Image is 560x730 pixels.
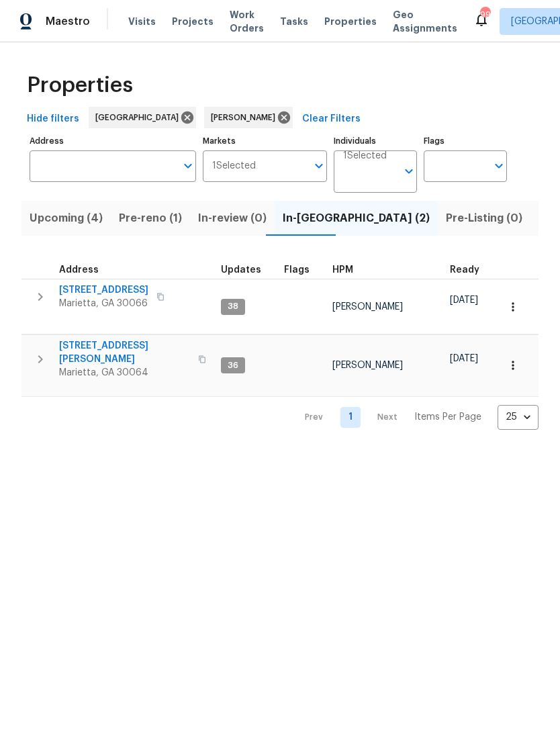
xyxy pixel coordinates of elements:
p: Items Per Page [414,410,481,424]
span: Projects [172,15,214,28]
a: Goto page 1 [340,407,361,428]
button: Hide filters [21,107,85,132]
span: Properties [324,15,377,28]
button: Open [489,156,508,175]
span: [DATE] [450,295,478,305]
span: [PERSON_NAME] [211,111,281,124]
label: Flags [424,137,507,145]
span: Pre-Listing (0) [446,209,522,228]
span: Address [59,265,99,275]
button: Open [179,156,197,175]
span: Maestro [46,15,90,28]
span: Hide filters [27,111,79,128]
div: 99 [480,8,489,21]
span: 1 Selected [343,150,387,162]
span: 38 [222,301,244,312]
span: Flags [284,265,310,275]
span: [STREET_ADDRESS][PERSON_NAME] [59,339,190,366]
span: In-review (0) [198,209,267,228]
span: Geo Assignments [393,8,457,35]
label: Markets [203,137,328,145]
div: [GEOGRAPHIC_DATA] [89,107,196,128]
span: Clear Filters [302,111,361,128]
span: Marietta, GA 30064 [59,366,190,379]
span: Visits [128,15,156,28]
button: Clear Filters [297,107,366,132]
span: Work Orders [230,8,264,35]
button: Open [400,162,418,181]
span: [GEOGRAPHIC_DATA] [95,111,184,124]
span: HPM [332,265,353,275]
span: Updates [221,265,261,275]
span: Properties [27,79,133,92]
span: In-[GEOGRAPHIC_DATA] (2) [283,209,430,228]
nav: Pagination Navigation [292,405,539,430]
span: [PERSON_NAME] [332,302,403,312]
span: [PERSON_NAME] [332,361,403,370]
span: Ready [450,265,479,275]
div: Earliest renovation start date (first business day after COE or Checkout) [450,265,492,275]
span: 36 [222,360,244,371]
div: [PERSON_NAME] [204,107,293,128]
span: [DATE] [450,354,478,363]
label: Individuals [334,137,417,145]
div: 25 [498,400,539,435]
span: Marietta, GA 30066 [59,297,148,310]
label: Address [30,137,196,145]
span: 1 Selected [212,161,256,172]
span: Pre-reno (1) [119,209,182,228]
span: Upcoming (4) [30,209,103,228]
span: [STREET_ADDRESS] [59,283,148,297]
button: Open [310,156,328,175]
span: Tasks [280,17,308,26]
